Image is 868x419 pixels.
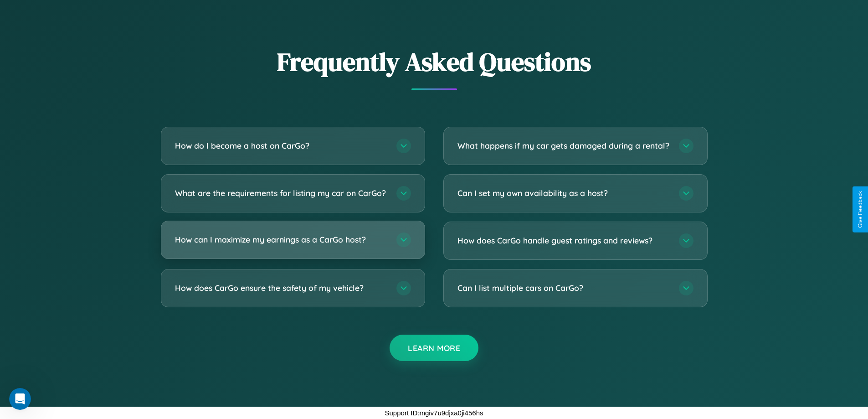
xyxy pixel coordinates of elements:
h3: How does CarGo ensure the safety of my vehicle? [175,282,387,294]
button: Learn More [390,335,478,361]
div: Give Feedback [857,191,863,228]
h2: Frequently Asked Questions [161,44,708,79]
h3: How do I become a host on CarGo? [175,140,387,151]
h3: How can I maximize my earnings as a CarGo host? [175,234,387,245]
p: Support ID: mgiv7u9djxa0ji456hs [385,407,483,419]
iframe: Intercom live chat [9,388,31,410]
h3: What happens if my car gets damaged during a rental? [457,140,670,151]
h3: How does CarGo handle guest ratings and reviews? [457,235,670,246]
h3: Can I list multiple cars on CarGo? [457,282,670,294]
h3: What are the requirements for listing my car on CarGo? [175,187,387,199]
h3: Can I set my own availability as a host? [457,187,670,199]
